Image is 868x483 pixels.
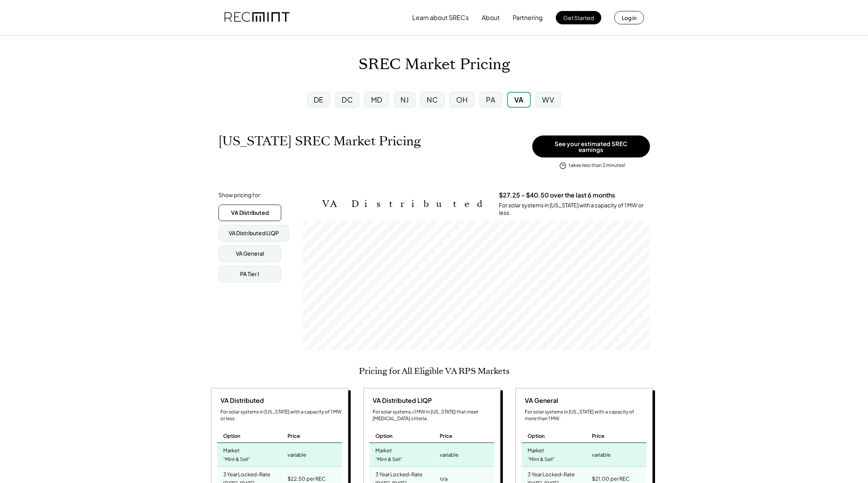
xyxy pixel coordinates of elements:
button: See your estimated SREC earnings [532,135,650,157]
div: "Mint & Sell" [528,454,555,465]
div: VA Distributed [217,396,264,405]
div: Price [440,432,452,439]
div: Option [375,432,393,439]
div: VA General [236,250,264,258]
div: variable [288,449,306,460]
h1: SREC Market Pricing [358,55,510,74]
h2: Pricing for All Eligible VA RPS Markets [359,366,510,376]
button: Learn about SRECs [412,10,469,26]
div: Market [528,445,544,454]
button: About [482,10,500,26]
div: 3 Year Locked-Rate [528,469,575,478]
button: Log in [614,11,644,24]
div: VA General [522,396,558,405]
div: For solar systems ≤1 MW in [US_STATE] that meet [MEDICAL_DATA] criteria. [373,409,494,422]
img: recmint-logotype%403x.png [224,4,289,31]
div: Market [375,445,392,454]
div: For solar systems in [US_STATE] with a capacity of 1 MW or less. [499,201,650,217]
div: 3 Year Locked-Rate [375,469,422,478]
div: variable [592,449,611,460]
div: PA [486,95,495,104]
div: variable [440,449,459,460]
div: "Mint & Sell" [223,454,250,465]
div: Show pricing for: [218,191,262,199]
div: Price [288,432,300,439]
div: Option [223,432,240,439]
div: Price [592,432,604,439]
div: Market [223,445,240,454]
div: takes less than 2 minutes! [569,162,625,169]
div: 3 Year Locked-Rate [223,469,270,478]
div: OH [456,95,468,104]
h1: [US_STATE] SREC Market Pricing [218,134,421,149]
div: VA Distributed LIQP [369,396,432,405]
h2: VA Distributed [322,198,487,210]
div: DC [342,95,353,104]
button: Partnering [513,10,543,26]
div: WV [542,95,554,104]
div: Option [528,432,545,439]
div: For solar systems in [US_STATE] with a capacity of 1 MW or less. [220,409,342,422]
div: VA [514,95,524,104]
div: VA Distributed [231,209,269,217]
div: VA Distributed LIQP [229,229,279,237]
div: DE [314,95,324,104]
div: MD [371,95,382,104]
div: NJ [400,95,409,104]
div: For solar systems in [US_STATE] with a capacity of more than 1 MW. [525,409,646,422]
h3: $27.25 - $40.50 over the last 6 months [499,191,615,199]
div: PA Tier I [240,270,259,278]
div: NC [427,95,438,104]
div: "Mint & Sell" [375,454,402,465]
button: Get Started [556,11,601,24]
